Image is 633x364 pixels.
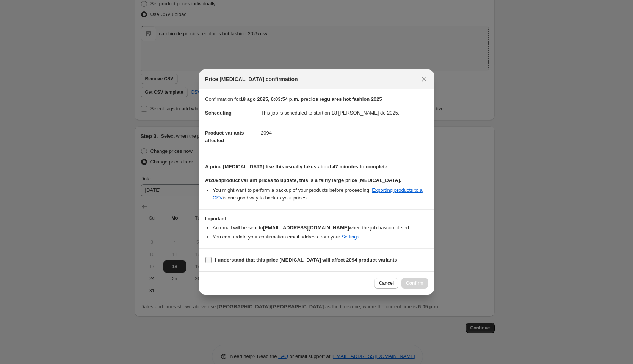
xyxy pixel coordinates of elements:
[263,225,349,231] b: [EMAIL_ADDRESS][DOMAIN_NAME]
[261,103,428,123] dd: This job is scheduled to start on 18 [PERSON_NAME] de 2025.
[379,280,394,286] span: Cancel
[213,224,428,232] li: An email will be sent to when the job has completed .
[213,187,423,201] a: Exporting products to a CSV
[205,216,428,222] h3: Important
[261,123,428,143] dd: 2094
[240,96,382,102] b: 18 ago 2025, 6:03:54 p.m. precios regulares hot fashion 2025
[205,96,428,103] p: Confirmation for
[205,130,244,143] span: Product variants affected
[213,187,428,202] li: You might want to perform a backup of your products before proceeding. is one good way to backup ...
[374,278,398,289] button: Cancel
[205,75,298,83] span: Price [MEDICAL_DATA] confirmation
[205,164,389,169] b: A price [MEDICAL_DATA] like this usually takes about 47 minutes to complete.
[215,257,397,263] b: I understand that this price [MEDICAL_DATA] will affect 2094 product variants
[213,233,428,241] li: You can update your confirmation email address from your .
[205,110,232,116] span: Scheduling
[342,234,359,240] a: Settings
[419,74,429,85] button: Close
[205,177,401,183] b: At 2094 product variant prices to update, this is a fairly large price [MEDICAL_DATA].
